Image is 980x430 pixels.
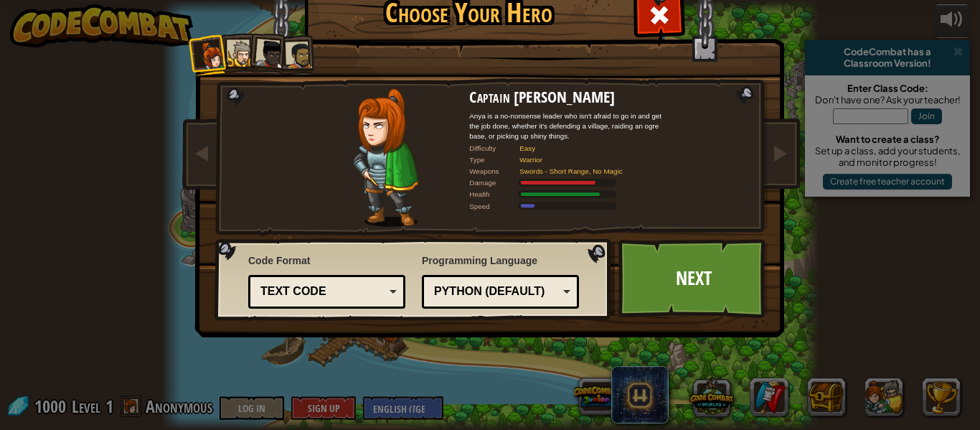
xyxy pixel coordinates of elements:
h2: Captain [PERSON_NAME] [469,88,670,106]
div: Python (Default) [434,284,558,300]
img: captain-pose.png [352,88,418,227]
div: Difficulty [469,143,519,153]
div: Anya is a no-nonsense leader who isn't afraid to go in and get the job done, whether it's defendi... [469,111,670,141]
div: Weapons [469,166,519,176]
li: Lady Ida Justheart [247,32,289,74]
li: Alejandro the Duelist [277,35,316,75]
div: Easy [519,143,660,153]
span: Code Format [248,253,405,268]
a: Next [618,239,768,318]
div: Damage [469,178,519,188]
div: Text code [260,284,385,300]
div: Warrior [519,154,660,164]
div: Gains 140% of listed Warrior armor health. [469,190,670,200]
span: Programming Language [422,253,579,268]
img: language-selector-background.png [215,239,615,321]
li: Captain Anya Weston [188,34,230,76]
div: Deals 120% of listed Warrior weapon damage. [469,178,670,188]
div: Type [469,154,519,164]
div: Swords - Short Range, No Magic [519,166,660,176]
div: Speed [469,201,519,211]
li: Sir Tharin Thunderfist [219,33,258,73]
div: Health [469,190,519,200]
div: Moves at 6 meters per second. [469,201,670,211]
